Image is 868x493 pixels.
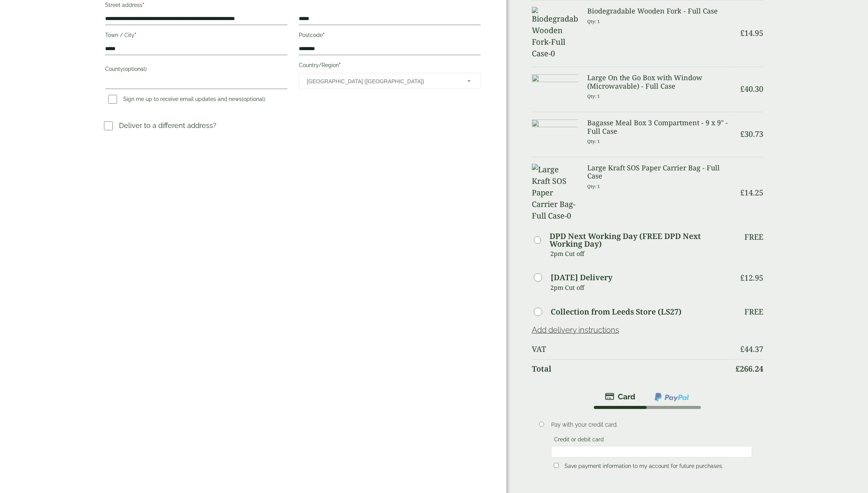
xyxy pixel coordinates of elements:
span: £ [740,84,744,94]
label: County [105,64,287,77]
span: (optional) [123,66,147,72]
p: 2pm Cut off [550,282,730,293]
h3: Large Kraft SOS Paper Carrier Bag - Full Case [587,164,730,180]
span: Country/Region [299,73,481,89]
span: £ [740,129,744,139]
label: Country/Region [299,60,481,73]
label: [DATE] Delivery [551,274,612,281]
abbr: required [142,2,144,8]
bdi: 30.73 [740,129,763,139]
bdi: 14.95 [740,28,763,38]
small: Qty: 1 [587,183,600,189]
label: Postcode [299,30,481,43]
input: Sign me up to receive email updates and news(optional) [108,95,117,104]
bdi: 44.37 [740,344,763,354]
label: DPD Next Working Day (FREE DPD Next Working Day) [550,232,730,248]
abbr: required [134,32,136,38]
p: Free [744,307,763,316]
bdi: 14.25 [740,187,763,198]
span: United Kingdom (UK) [307,73,457,89]
abbr: required [339,62,341,68]
label: Credit or debit card [551,436,607,445]
p: Deliver to a different address? [119,120,216,131]
small: Qty: 1 [587,93,600,99]
h3: Bagasse Meal Box 3 Compartment - 9 x 9" - Full Case [587,119,730,135]
small: Qty: 1 [587,19,600,24]
p: 2pm Cut off [550,248,730,259]
h3: Biodegradable Wooden Fork - Full Case [587,7,730,15]
h3: Large On the Go Box with Window (Microwavable) - Full Case [587,74,730,90]
p: Free [744,232,763,242]
th: Total [532,359,730,378]
bdi: 12.95 [740,273,763,283]
small: Qty: 1 [587,138,600,144]
span: £ [740,28,744,38]
img: Biodegradable Wooden Fork-Full Case-0 [532,7,578,59]
span: £ [736,363,740,374]
label: Collection from Leeds Store (LS27) [551,308,682,316]
bdi: 266.24 [736,363,763,374]
img: Large Kraft SOS Paper Carrier Bag-Full Case-0 [532,164,578,222]
img: stripe.png [605,392,635,401]
span: (optional) [242,96,265,102]
p: Pay with your credit card. [551,421,752,429]
label: Sign me up to receive email updates and news [105,96,268,104]
img: ppcp-gateway.png [654,392,690,402]
label: Town / City [105,30,287,43]
iframe: Secure card payment input frame [553,448,750,455]
th: VAT [532,340,730,358]
abbr: required [323,32,325,38]
span: £ [740,344,744,354]
bdi: 40.30 [740,84,763,94]
span: £ [740,187,744,198]
span: £ [740,273,744,283]
label: Save payment information to my account for future purchases. [561,463,726,471]
a: Add delivery instructions [532,325,619,335]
